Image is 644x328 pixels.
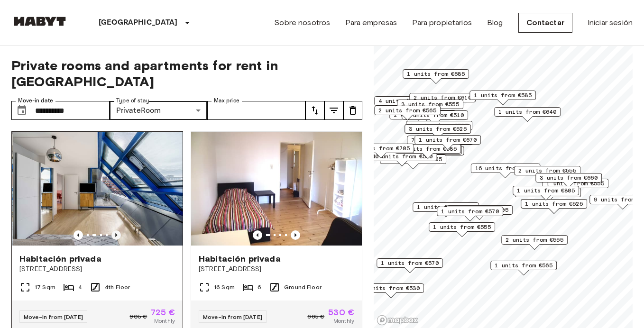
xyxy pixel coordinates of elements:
[307,312,324,321] span: 665 €
[199,264,354,274] span: [STREET_ADDRESS]
[377,315,418,326] a: Mapbox logo
[407,136,473,150] div: Map marker
[345,17,397,28] a: Para empresas
[490,261,557,275] div: Map marker
[506,236,563,244] span: 2 units from €555
[395,146,464,161] div: Map marker
[214,283,235,292] span: 16 Sqm
[18,97,53,105] label: Move-in date
[446,205,513,220] div: Map marker
[328,308,354,317] span: 530 €
[110,101,208,120] div: PrivateRoom
[19,253,101,264] span: Habitación privada
[405,124,471,139] div: Map marker
[191,132,362,246] img: Marketing picture of unit DE-01-029-04M
[362,284,420,292] span: 3 units from €530
[199,253,281,264] span: Habitación privada
[99,17,178,28] p: [GEOGRAPHIC_DATA]
[518,166,576,175] span: 2 units from €555
[358,283,424,298] div: Map marker
[129,312,147,321] span: 905 €
[441,207,499,216] span: 1 units from €570
[451,206,508,214] span: 1 units from €605
[487,17,503,28] a: Blog
[474,91,532,100] span: 1 units from €585
[377,258,443,273] div: Map marker
[501,235,568,250] div: Map marker
[11,57,362,90] span: Private rooms and apartments for rent in [GEOGRAPHIC_DATA]
[111,230,121,240] button: Previous image
[498,108,556,116] span: 1 units from €640
[258,283,261,292] span: 6
[291,230,300,240] button: Previous image
[368,152,437,166] div: Map marker
[471,164,541,178] div: Map marker
[419,136,477,144] span: 1 units from €670
[406,121,472,136] div: Map marker
[284,283,322,292] span: Ground Floor
[78,283,82,292] span: 4
[35,283,55,292] span: 17 Sqm
[395,144,461,159] div: Map marker
[513,186,579,200] div: Map marker
[105,283,130,292] span: 4th Floor
[525,200,583,208] span: 1 units from €525
[437,207,503,221] div: Map marker
[352,144,410,153] span: 3 units from €705
[521,199,587,214] div: Map marker
[410,121,468,130] span: 1 units from €525
[24,313,83,320] span: Move-in from [DATE]
[540,173,598,182] span: 3 units from €660
[414,135,481,150] div: Map marker
[154,317,175,325] span: Monthly
[11,17,68,26] img: Habyt
[411,136,469,145] span: 7 units from €585
[324,101,343,120] button: tune
[333,317,354,325] span: Monthly
[406,111,464,119] span: 2 units from €510
[397,100,463,114] div: Map marker
[274,17,330,28] a: Sobre nosotros
[429,222,495,237] div: Map marker
[253,230,262,240] button: Previous image
[469,91,536,105] div: Map marker
[409,93,476,108] div: Map marker
[403,69,469,84] div: Map marker
[546,179,604,188] span: 1 units from €555
[413,202,479,217] div: Map marker
[13,132,184,246] img: Marketing picture of unit DE-01-010-002-01HF
[409,125,467,133] span: 3 units from €525
[401,100,459,109] span: 3 units from €555
[518,13,572,33] a: Contactar
[203,313,262,320] span: Move-in from [DATE]
[374,106,441,120] div: Map marker
[151,308,175,317] span: 725 €
[214,97,239,105] label: Max price
[12,101,31,120] button: Choose date, selected date is 1 Sep 2025
[378,97,436,105] span: 4 units from €550
[384,155,442,164] span: 1 units from €555
[514,166,580,181] div: Map marker
[378,106,436,115] span: 2 units from €565
[495,261,552,270] span: 1 units from €565
[343,101,362,120] button: tune
[414,93,471,102] span: 2 units from €610
[517,186,575,195] span: 1 units from €805
[348,144,414,158] div: Map marker
[381,259,439,267] span: 1 units from €570
[116,97,149,105] label: Type of stay
[417,203,475,211] span: 1 units from €725
[412,17,472,28] a: Para propietarios
[494,107,561,122] div: Map marker
[475,164,536,173] span: 16 units from €565
[433,223,491,231] span: 1 units from €555
[305,101,324,120] button: tune
[588,17,633,28] a: Iniciar sesión
[407,70,465,78] span: 1 units from €685
[535,173,602,188] div: Map marker
[19,264,175,274] span: [STREET_ADDRESS]
[374,96,441,111] div: Map marker
[74,230,83,240] button: Previous image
